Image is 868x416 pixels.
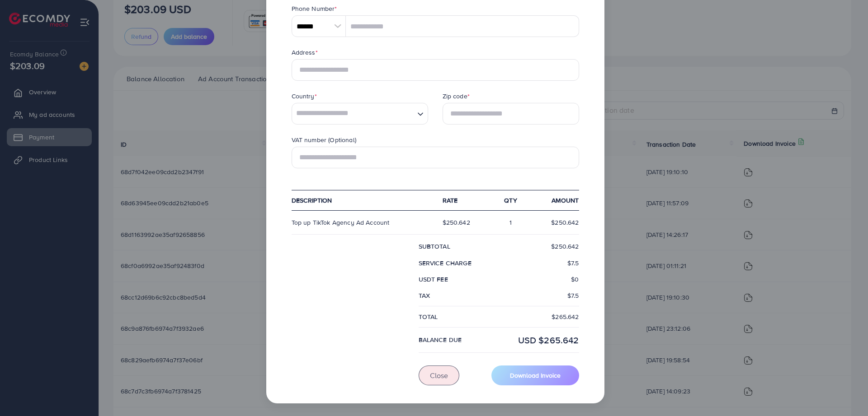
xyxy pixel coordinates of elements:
[499,333,586,347] div: USD $265.642
[435,196,486,205] div: Rate
[292,48,318,57] label: Address
[430,370,448,380] span: Close
[499,291,586,300] div: $7.5
[499,312,586,321] div: $265.642
[411,291,499,300] div: Tax
[499,259,586,268] div: $7.5
[499,275,586,284] div: $0
[491,365,579,385] button: Download Invoice
[411,312,499,321] div: Total
[292,103,428,125] div: Search for option
[536,218,586,227] div: $250.642
[411,275,499,284] div: USDT fee
[284,196,435,205] div: Description
[292,135,356,144] label: VAT number (Optional)
[419,365,459,385] button: Close
[486,218,536,227] div: 1
[536,196,586,205] div: Amount
[293,103,414,124] input: Search for option
[292,92,317,101] label: Country
[486,196,536,205] div: qty
[292,4,337,13] label: Phone Number
[830,375,861,409] iframe: Chat
[411,259,499,268] div: Service charge
[411,242,499,251] div: subtotal
[510,371,561,380] span: Download Invoice
[435,218,486,227] div: $250.642
[499,242,586,251] div: $250.642
[284,218,435,227] div: Top up TikTok Agency Ad Account
[443,92,470,101] label: Zip code
[411,333,499,347] div: balance due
